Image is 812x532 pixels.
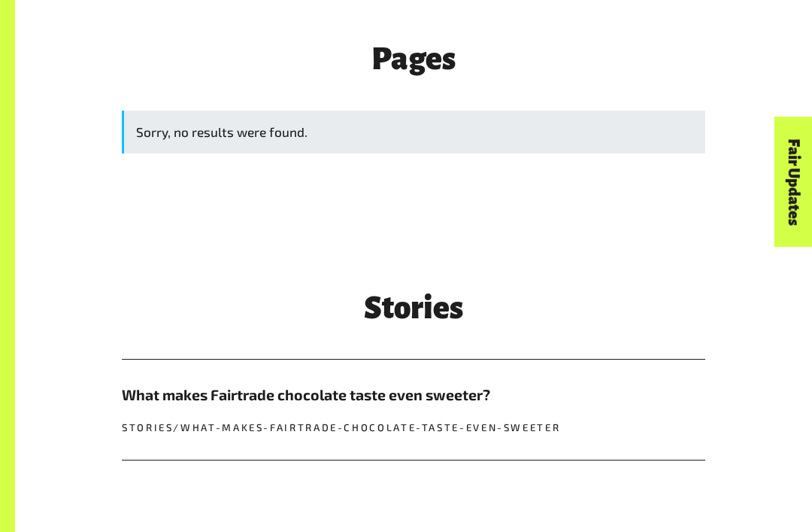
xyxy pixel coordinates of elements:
[122,42,705,76] h3: Pages
[122,291,705,325] h3: Stories
[122,384,705,406] h5: What makes Fairtrade chocolate taste even sweeter?
[122,360,705,460] a: What makes Fairtrade chocolate taste even sweeter? stories/what-makes-fairtrade-chocolate-taste-e...
[122,111,705,154] div: Sorry, no results were found.
[122,421,705,436] p: stories/what-makes-fairtrade-chocolate-taste-even-sweeter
